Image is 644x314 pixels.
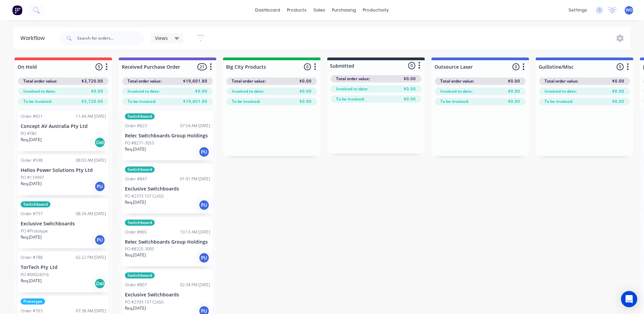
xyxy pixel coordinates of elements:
div: Del [94,278,105,289]
input: Search for orders... [77,31,144,45]
div: Order #823 [125,123,147,129]
p: Req. [DATE] [125,146,146,152]
span: $3,720.00 [82,98,103,105]
div: 11:44 AM [DATE] [76,113,106,119]
div: Open Intercom Messenger [621,291,637,307]
span: WO [626,7,632,13]
div: 10:13 AM [DATE] [180,229,210,235]
div: Order #78802:22 PM [DATE]TorTech Pty LtdPO #00024316Req.[DATE]Del [18,252,109,292]
div: SwitchboardOrder #73708:34 AM [DATE]Exclusive SwitchboardsPO #PrototypeReq.[DATE]PU [18,199,109,248]
span: $0.00 [404,76,416,82]
img: Factory [12,5,22,15]
p: Exclusive Switchboards [125,292,210,298]
span: $0.00 [299,88,312,94]
span: Invoiced to date: [440,88,472,94]
span: $0.00 [299,98,312,105]
div: purchasing [329,5,359,15]
span: To be invoiced: [545,98,573,105]
div: Order #865 [125,229,147,235]
p: Concept AV Australia Pty Ltd [21,124,106,129]
div: sales [310,5,329,15]
p: PO #2393 1ST CLASS [125,299,164,305]
span: Invoiced to date: [545,88,577,94]
p: PO #2373 1ST CLASS [125,193,164,199]
span: $0.00 [195,88,207,94]
span: Total order value: [232,78,266,84]
p: Relec Switchboards Group Holdings [125,133,210,139]
span: Invoiced to date: [336,86,368,92]
span: To be invoiced: [23,98,52,105]
p: Req. [DATE] [125,199,146,205]
div: Order #598 [21,157,43,163]
p: PO #TBC [21,131,37,137]
span: To be invoiced: [440,98,469,105]
p: Helios Power Solutions Pty Ltd [21,167,106,173]
span: Total order value: [23,78,57,84]
div: Order #59808:03 AM [DATE]Helios Power Solutions Pty LtdPO #133997Req.[DATE]PU [18,155,109,195]
span: Invoiced to date: [232,88,264,94]
div: PU [94,181,105,192]
div: Order #788 [21,254,43,261]
span: $0.00 [299,78,312,84]
div: Switchboard [125,272,155,278]
span: $0.00 [404,86,416,92]
span: $0.00 [508,98,520,105]
p: Req. [DATE] [125,252,146,258]
div: Switchboard [125,220,155,226]
div: Order #763 [21,308,43,314]
div: PU [199,200,209,210]
a: dashboard [252,5,284,15]
div: settings [565,5,591,15]
span: $0.00 [91,88,103,94]
div: Order #737 [21,211,43,217]
span: $3,720.00 [82,78,103,84]
p: Req. [DATE] [21,278,42,284]
div: Order #807 [125,282,147,288]
div: 02:34 PM [DATE] [180,282,210,288]
div: Workflow [20,34,48,42]
p: Relec Switchboards Group Holdings [125,239,210,245]
span: Total order value: [128,78,161,84]
div: productivity [359,5,392,15]
span: Total order value: [545,78,578,84]
div: PU [199,147,209,157]
span: To be invoiced: [336,96,364,102]
div: PU [94,234,105,245]
span: Total order value: [336,76,370,82]
div: SwitchboardOrder #86510:13 AM [DATE]Relec Switchboards Group HoldingsPO #8325-3005Req.[DATE]PU [122,217,213,267]
span: Views [155,35,168,42]
div: SwitchboardOrder #82307:54 AM [DATE]Relec Switchboards Group HoldingsPO #8271-3055Req.[DATE]PU [122,111,213,160]
span: $0.00 [612,98,624,105]
span: Invoiced to date: [23,88,55,94]
p: PO #00024316 [21,272,49,278]
div: PU [199,252,209,263]
span: $0.00 [404,96,416,102]
div: SwitchboardOrder #84701:01 PM [DATE]Exclusive SwitchboardsPO #2373 1ST CLASSReq.[DATE]PU [122,164,213,214]
div: Del [94,137,105,148]
div: products [284,5,310,15]
p: Req. [DATE] [125,305,146,311]
p: TorTech Pty Ltd [21,265,106,270]
p: PO #8325-3005 [125,246,154,252]
span: To be invoiced: [232,98,260,105]
p: PO #8271-3055 [125,140,154,146]
div: 08:34 AM [DATE] [76,211,106,217]
div: Order #847 [125,176,147,182]
p: Exclusive Switchboards [125,186,210,192]
span: $0.00 [508,78,520,84]
div: Switchboard [21,201,50,207]
p: PO #Prototype [21,228,48,234]
span: $0.00 [508,88,520,94]
p: Exclusive Switchboards [21,221,106,227]
p: Req. [DATE] [21,234,42,240]
div: Order #651 [21,113,43,119]
span: $19,601.80 [183,98,207,105]
span: $0.00 [612,88,624,94]
div: 02:22 PM [DATE] [76,254,106,261]
p: PO #133997 [21,175,44,181]
span: Total order value: [440,78,474,84]
p: Req. [DATE] [21,137,42,143]
div: 01:01 PM [DATE] [180,176,210,182]
div: Switchboard [125,166,155,173]
div: 07:38 AM [DATE] [76,308,106,314]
